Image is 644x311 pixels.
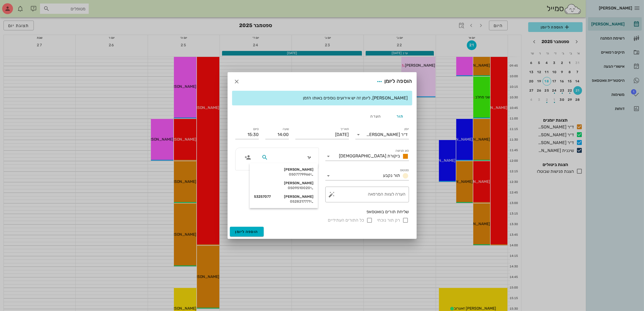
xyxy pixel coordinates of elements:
[254,186,313,190] div: 0509510020
[253,127,259,131] label: סיום
[254,181,313,185] div: [PERSON_NAME]
[395,149,409,153] label: סוג פגישה
[388,110,412,123] div: תור
[235,209,409,215] div: שליחת תורים בוואטסאפ
[404,127,409,131] label: יומן
[340,127,349,131] label: תאריך
[254,195,271,199] span: 53257077
[364,110,388,123] div: הערה
[254,167,313,172] div: [PERSON_NAME]
[283,127,289,131] label: שעה
[230,227,264,237] button: הוספה ליומן
[355,130,409,139] div: יומןד״ר [PERSON_NAME]
[383,173,400,178] span: תור נקבע
[339,153,400,158] span: ביקורת [DEMOGRAPHIC_DATA]
[325,171,409,180] div: סטטוסתור נקבע
[235,229,258,234] span: הוספה ליומן
[254,195,313,199] div: [PERSON_NAME]
[366,132,408,137] div: ד״ר [PERSON_NAME]
[400,168,409,172] label: סטטוס
[254,199,313,204] div: 0528217771
[375,77,412,86] div: הוספה ליומן
[303,95,408,101] span: [PERSON_NAME], ליומן זה יש אירועים נוספים באותו הזמן
[254,172,313,177] div: 0507779966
